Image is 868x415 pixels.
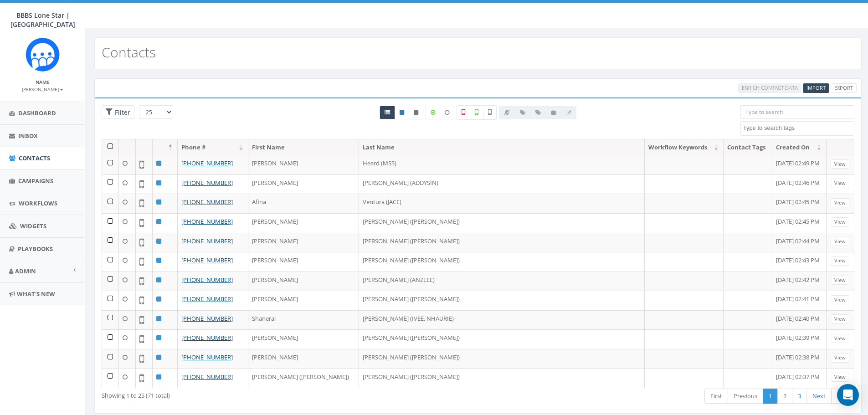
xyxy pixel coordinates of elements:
a: Next [806,389,832,404]
a: 1 [763,389,778,404]
td: [PERSON_NAME] [248,272,359,291]
a: View [831,334,849,343]
a: [PHONE_NUMBER] [181,237,233,245]
img: Rally_Corp_Icon_1.png [26,37,60,72]
a: [PHONE_NUMBER] [181,179,233,187]
td: [PERSON_NAME] ([PERSON_NAME]) [359,233,645,252]
td: [DATE] 02:40 PM [772,310,827,330]
td: Afina [248,194,359,213]
th: Last Name [359,139,645,155]
a: [PHONE_NUMBER] [181,314,233,323]
a: View [831,179,849,188]
textarea: Search [743,124,854,132]
td: [PERSON_NAME] ([PERSON_NAME]) [359,329,645,349]
span: Dashboard [18,109,56,117]
span: What's New [17,290,55,298]
a: [PHONE_NUMBER] [181,256,233,264]
td: Shaneral [248,310,359,330]
a: [PHONE_NUMBER] [181,295,233,303]
td: Ventura (JACE) [359,194,645,213]
a: Export [831,83,857,93]
td: [PERSON_NAME] ([PERSON_NAME]) [248,369,359,388]
i: This phone number is unsubscribed and has opted-out of all texts. [414,110,418,115]
th: Workflow Keywords: activate to sort column ascending [645,139,724,155]
a: View [831,314,849,324]
td: Heard (MSS) [359,155,645,174]
a: All contacts [380,106,395,119]
td: [PERSON_NAME] ([PERSON_NAME]) [359,213,645,233]
small: [PERSON_NAME] [22,86,63,92]
input: Type to search [740,105,854,119]
a: [PHONE_NUMBER] [181,217,233,225]
label: Not a Mobile [457,105,470,120]
a: Active [395,106,409,119]
span: Widgets [20,222,46,230]
td: [DATE] 02:39 PM [772,329,827,349]
a: View [831,217,849,227]
th: First Name [248,139,359,155]
a: View [831,353,849,363]
th: Created On: activate to sort column ascending [772,139,827,155]
a: View [831,237,849,246]
span: Advance Filter [102,105,134,119]
a: [PHONE_NUMBER] [181,353,233,361]
td: [DATE] 02:49 PM [772,155,827,174]
a: 2 [777,389,792,404]
span: Playbooks [18,245,53,253]
th: Contact Tags [724,139,772,155]
td: [DATE] 02:43 PM [772,252,827,272]
a: View [831,159,849,169]
span: Inbox [18,132,38,140]
a: Opted Out [409,106,423,119]
i: This phone number is subscribed and will receive texts. [400,110,404,115]
a: View [831,373,849,382]
span: BBBS Lone Star | [GEOGRAPHIC_DATA] [10,11,75,29]
td: [DATE] 02:45 PM [772,213,827,233]
span: Campaigns [18,177,53,185]
td: [PERSON_NAME] [248,349,359,369]
td: [DATE] 02:42 PM [772,272,827,291]
td: [DATE] 02:46 PM [772,174,827,194]
td: [PERSON_NAME] [248,291,359,310]
a: View [831,295,849,305]
td: [PERSON_NAME] (IVEE, NHAURIE) [359,310,645,330]
h2: Contacts [102,45,156,60]
span: Admin [15,267,36,275]
td: [PERSON_NAME] [248,213,359,233]
div: Showing 1 to 25 (71 total) [102,388,407,400]
td: [PERSON_NAME] ([PERSON_NAME]) [359,252,645,272]
a: Last [831,389,854,404]
td: [DATE] 02:44 PM [772,233,827,252]
a: [PHONE_NUMBER] [181,159,233,167]
a: [PHONE_NUMBER] [181,373,233,381]
td: [PERSON_NAME] (ANZLEE) [359,272,645,291]
td: [PERSON_NAME] ([PERSON_NAME]) [359,349,645,369]
span: Contacts [19,154,50,162]
td: [DATE] 02:37 PM [772,369,827,388]
td: [PERSON_NAME] [248,155,359,174]
label: Data not Enriched [440,106,454,119]
td: [PERSON_NAME] [248,174,359,194]
td: [PERSON_NAME] (ADDYSIN) [359,174,645,194]
span: Workflows [19,199,57,207]
td: [DATE] 02:41 PM [772,291,827,310]
td: [PERSON_NAME] [248,252,359,272]
th: Phone #: activate to sort column ascending [178,139,248,155]
a: [PHONE_NUMBER] [181,333,233,342]
td: [PERSON_NAME] [248,233,359,252]
td: [DATE] 02:45 PM [772,194,827,213]
a: [PHONE_NUMBER] [181,276,233,284]
label: Data Enriched [426,106,440,119]
td: [PERSON_NAME] ([PERSON_NAME]) [359,291,645,310]
td: [PERSON_NAME] ([PERSON_NAME]) [359,369,645,388]
td: [DATE] 02:38 PM [772,349,827,369]
span: CSV files only [806,84,826,91]
a: Import [803,83,829,93]
a: View [831,198,849,208]
label: Not Validated [483,105,497,120]
a: View [831,276,849,285]
td: [PERSON_NAME] [248,329,359,349]
a: [PHONE_NUMBER] [181,198,233,206]
a: 3 [792,389,807,404]
span: Import [806,84,826,91]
